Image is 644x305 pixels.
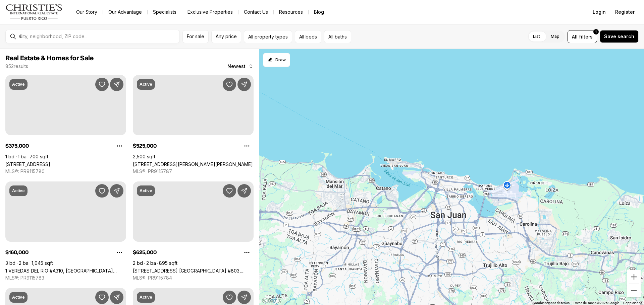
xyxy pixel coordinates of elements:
button: Property options [113,246,126,259]
button: All beds [295,30,321,43]
button: Save Property: 824 CALLE MOLUCAS [95,291,109,304]
a: 1 VEREDAS DEL RIO #A310, CAROLINA PR, 00987 [5,268,126,274]
p: Active [12,295,25,300]
button: Property options [113,139,126,153]
p: Active [140,188,152,194]
button: For sale [182,30,209,43]
p: 852 results [5,64,28,69]
a: Specialists [148,7,182,17]
button: Save search [600,30,639,43]
button: Register [611,5,639,19]
span: 1 [595,29,597,34]
button: Contact Us [238,7,273,17]
a: Our Story [71,7,103,17]
a: Our Advantage [103,7,147,17]
button: Allfilters1 [568,30,597,43]
p: Active [140,82,152,87]
img: logo [5,4,63,20]
button: Save Property: 1 VEREDAS DEL RIO #A310 [95,184,109,198]
p: Active [12,188,25,194]
a: Blog [309,7,329,17]
span: All [572,33,578,40]
button: Save Property: 4123 ISLA VERDE AVE #201 [95,78,109,91]
button: Login [589,5,610,19]
span: Login [593,9,606,15]
p: Active [140,295,152,300]
button: Save Property: 251/253 TETUAN ST [223,291,236,304]
button: Save Property: 20 PONCE DE LEON #305 [223,78,236,91]
a: Resources [274,7,308,17]
label: List [528,30,545,43]
p: Active [12,82,25,87]
button: All baths [324,30,351,43]
button: Start drawing [263,53,290,67]
span: Newest [227,64,246,69]
span: Real Estate & Homes for Sale [5,55,94,62]
span: Any price [216,34,237,39]
button: Newest [223,60,258,73]
a: 5757 AVE. ISLA VERDE #803, CAROLINA PR, 00979 [133,268,254,274]
button: All property types [244,30,292,43]
button: Any price [211,30,241,43]
span: Save search [604,34,634,39]
button: Save Property: 5757 AVE. ISLA VERDE #803 [223,184,236,198]
button: Property options [240,246,254,259]
span: filters [579,33,593,40]
a: 20 PONCE DE LEON #305, GUAYNABO PR, 00969 [133,161,253,167]
a: 4123 ISLA VERDE AVE #201, CAROLINA PR, 00979 [5,161,50,167]
label: Map [545,30,565,43]
span: Register [615,9,635,15]
a: Exclusive Properties [182,7,238,17]
span: For sale [187,34,204,39]
button: Property options [240,139,254,153]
